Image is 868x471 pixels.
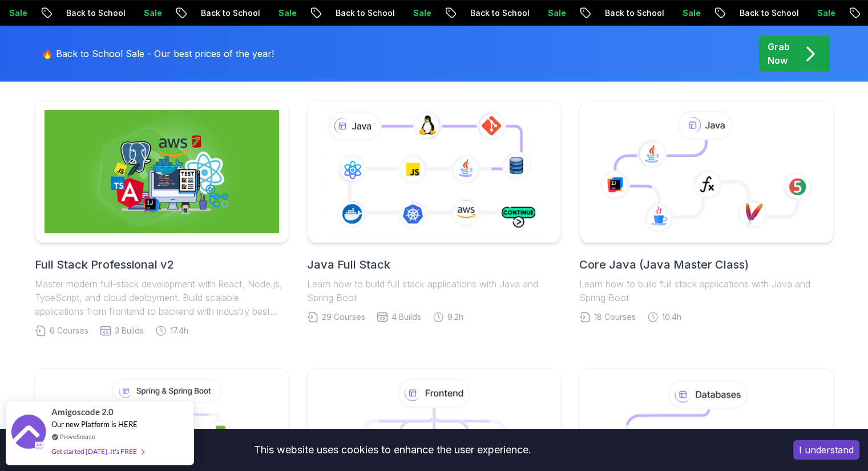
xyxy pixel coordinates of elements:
p: Sale [94,7,130,19]
div: Get started [DATE]. It's FREE [51,445,144,458]
p: Back to School [16,7,94,19]
h2: Core Java (Java Master Class) [579,257,833,273]
p: Master modern full-stack development with React, Node.js, TypeScript, and cloud deployment. Build... [35,277,289,318]
p: Back to School [285,7,363,19]
h2: Java Full Stack [307,257,561,273]
span: 10.4h [662,311,681,323]
p: Back to School [689,7,767,19]
p: Back to School [555,7,632,19]
p: Learn how to build full stack applications with Java and Spring Boot [307,277,561,304]
p: Sale [767,7,804,19]
span: Our new Platform is HERE [51,420,138,429]
h2: Full Stack Professional v2 [35,257,289,273]
span: Amigoscode 2.0 [51,405,114,419]
p: Sale [632,7,669,19]
p: Back to School [420,7,498,19]
p: Grab Now [768,40,790,67]
p: Sale [363,7,399,19]
img: Full Stack Professional v2 [45,110,279,233]
span: 18 Courses [594,311,636,323]
p: Back to School [151,7,228,19]
span: 29 Courses [322,311,365,323]
img: provesource social proof notification image [11,415,46,452]
a: Java Full StackLearn how to build full stack applications with Java and Spring Boot29 Courses4 Bu... [307,100,561,323]
a: Full Stack Professional v2Full Stack Professional v2Master modern full-stack development with Rea... [35,100,289,336]
a: Core Java (Java Master Class)Learn how to build full stack applications with Java and Spring Boot... [579,100,833,323]
button: Accept cookies [793,440,859,460]
p: Sale [498,7,534,19]
p: 🔥 Back to School Sale - Our best prices of the year! [42,47,274,60]
p: Sale [228,7,265,19]
div: This website uses cookies to enhance the user experience. [9,437,776,462]
span: 17.4h [170,325,188,336]
span: 4 Builds [391,311,421,323]
span: 6 Courses [50,325,88,336]
p: Learn how to build full stack applications with Java and Spring Boot [579,277,833,304]
span: 3 Builds [115,325,144,336]
a: ProveSource [60,432,95,441]
span: 9.2h [447,311,463,323]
